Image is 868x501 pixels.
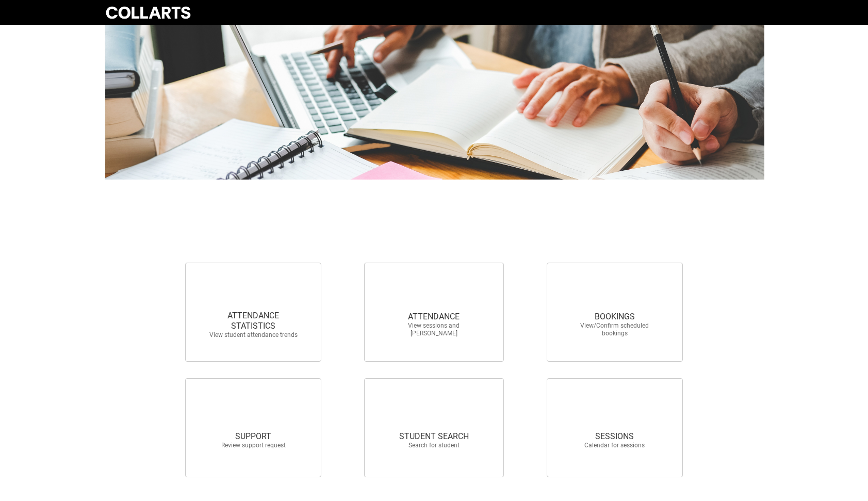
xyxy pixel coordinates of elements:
span: SESSIONS [569,431,660,442]
span: Review support request [208,442,299,449]
span: View sessions and [PERSON_NAME] [388,322,479,337]
span: SUPPORT [208,431,299,442]
span: ATTENDANCE STATISTICS [208,311,299,331]
span: BOOKINGS [569,312,660,322]
span: View/Confirm scheduled bookings [569,322,660,337]
button: User Profile [759,11,764,12]
span: View student attendance trends [208,331,299,339]
span: Search for student [388,442,479,449]
span: ATTENDANCE [388,312,479,322]
span: Calendar for sessions [569,442,660,449]
span: STUDENT SEARCH [388,431,479,442]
